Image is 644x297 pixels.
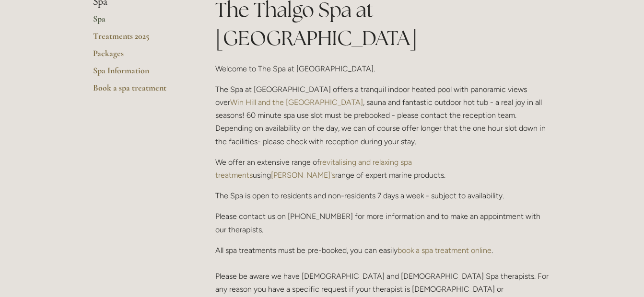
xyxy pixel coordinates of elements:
p: We offer an extensive range of using range of expert marine products. [215,156,551,182]
a: Win Hill and the [GEOGRAPHIC_DATA] [230,98,363,107]
a: Treatments 2025 [93,31,185,48]
a: [PERSON_NAME]'s [271,171,335,180]
p: The Spa is open to residents and non-residents 7 days a week - subject to availability. [215,189,551,202]
a: Spa Information [93,65,185,82]
p: The Spa at [GEOGRAPHIC_DATA] offers a tranquil indoor heated pool with panoramic views over , sau... [215,83,551,148]
a: Spa [93,13,185,31]
a: Packages [93,48,185,65]
p: Please contact us on [PHONE_NUMBER] for more information and to make an appointment with our ther... [215,210,551,236]
a: book a spa treatment online [398,246,492,255]
p: Welcome to The Spa at [GEOGRAPHIC_DATA]. [215,62,551,75]
a: Book a spa treatment [93,82,185,100]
